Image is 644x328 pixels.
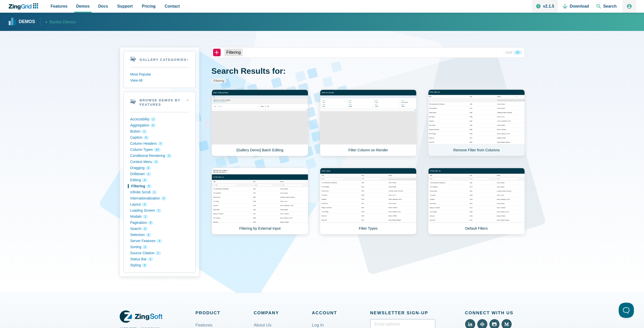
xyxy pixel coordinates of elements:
span: Company [254,309,312,317]
button: Sorting 2 [130,244,189,250]
button: Dragging 2 [130,165,189,171]
a: ZingChart Logo. Click to return to the homepage [8,3,41,10]
button: Styling 9 [130,262,189,268]
span: Account [312,309,370,317]
summary: Browse Demos By Features [124,92,195,112]
button: + [213,49,221,56]
a: Filter Types [320,168,417,234]
button: Caption 6 [130,135,189,141]
span: Support [117,3,133,10]
button: Column Types 24 [130,147,189,153]
button: Pagination 6 [130,220,189,226]
a: Remove Filter from Columns [428,89,525,156]
span: Back [50,19,76,26]
span: Product [196,309,254,317]
span: Search Results for: [212,66,286,76]
button: Search 5 [130,226,189,232]
a: Filtering by External Input [212,168,308,234]
button: Aggregation 5 [130,122,189,129]
button: Context Menu 3 [130,159,189,165]
a: ZingGrid Logo [120,309,162,324]
a: Filter Column on Render [320,89,417,156]
button: Selection 2 [130,232,189,238]
span: Contact [165,3,180,10]
button: Server Features 4 [130,238,189,244]
button: Infinite Scroll 1 [130,189,189,195]
button: Conditional Rendering 3 [130,153,189,159]
a: Backto Demos [40,18,76,26]
span: Newsletter Sign‑up [370,309,435,317]
strong: Demos [19,20,35,24]
iframe: Help Scout Beacon - Open [619,303,634,318]
button: Layout 3 [130,202,189,208]
span: Pricing [142,3,156,10]
a: [Gallery Demo] Batch Editing [212,89,308,156]
button: Or [514,50,522,55]
button: Filtering 6 [130,183,189,189]
button: Drilldown 1 [130,171,189,177]
gallery-filter-tag: Filtering [224,49,243,56]
button: Internationalization 3 [130,195,189,202]
span: Docs [98,3,108,10]
span: Demos [76,3,90,10]
button: Source Citation 1 [130,250,189,256]
button: Column Headers 7 [130,141,189,147]
a: Default Filters [428,168,525,234]
button: Loading Screen 1 [130,208,189,214]
button: And [504,50,514,55]
button: Modals 1 [130,214,189,220]
button: Editing 4 [130,177,189,183]
button: View All [130,78,189,84]
strong: Filtering [212,79,226,83]
span: Connect With Us [465,309,525,317]
button: Button 1 [130,129,189,135]
summary: Gallery Categories [124,51,195,67]
button: Most Popular [130,71,189,78]
a: Demos [9,18,35,26]
span: Features [51,3,68,10]
button: Status Bar 1 [130,256,189,262]
span: to Demos [58,20,76,24]
button: Accessibility 1 [130,116,189,122]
